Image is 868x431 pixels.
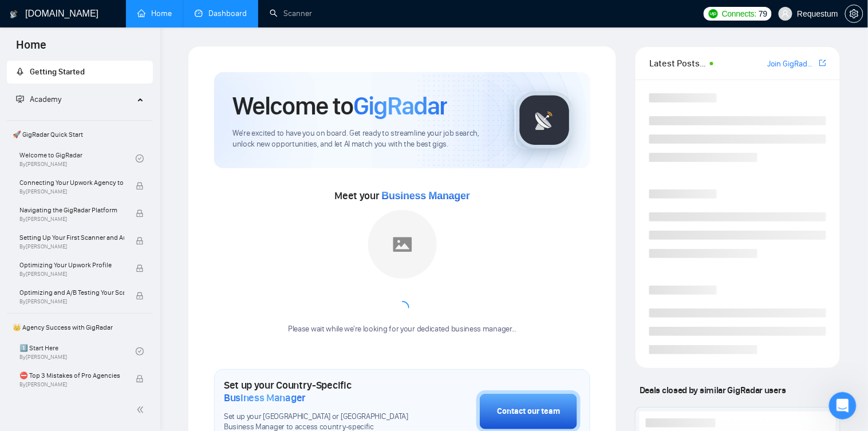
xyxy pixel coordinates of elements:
span: Latest Posts from the GigRadar Community [649,56,707,70]
span: fund-projection-screen [16,95,24,103]
span: lock [136,209,144,218]
span: By [PERSON_NAME] [19,271,124,278]
span: Academy [30,94,61,104]
span: double-left [136,404,148,416]
a: Welcome to GigRadarBy[PERSON_NAME] [19,146,136,171]
a: export [819,58,826,69]
span: Business Manager [382,190,470,201]
span: setting [846,9,863,18]
span: By [PERSON_NAME] [19,188,124,195]
span: 👑 Agency Success with GigRadar [8,316,152,339]
span: lock [136,264,144,272]
span: Connecting Your Upwork Agency to GigRadar [19,177,124,188]
span: By [PERSON_NAME] [19,381,124,388]
button: Upload attachment [54,343,64,353]
span: loading [393,299,412,318]
span: By [PERSON_NAME] [19,216,124,223]
button: setting [845,5,863,23]
span: user [782,10,790,18]
span: ⛔ Top 3 Mistakes of Pro Agencies [19,370,124,381]
span: Optimizing Your Upwork Profile [19,259,124,271]
span: check-circle [136,347,144,355]
span: lock [136,237,144,245]
a: 1️⃣ Start HereBy[PERSON_NAME] [19,339,136,364]
span: 79 [759,7,767,20]
li: Getting Started [7,61,153,84]
span: from [DOMAIN_NAME] [74,85,156,93]
span: Optimizing and A/B Testing Your Scanner for Better Results [19,287,124,298]
span: Connects: [722,7,756,20]
div: Close [201,5,222,25]
h1: Welcome to [232,90,447,121]
a: dashboardDashboard [195,9,247,18]
button: Gif picker [36,343,45,353]
div: Mariia says… [9,66,220,184]
span: check-circle [136,155,144,163]
span: Meet your [335,189,470,202]
span: GigRadar [353,90,447,121]
div: Please wait while we're looking for your dedicated business manager... [281,324,523,335]
img: Profile image for Mariia [33,6,51,25]
button: Send a message… [196,339,215,357]
iframe: Intercom live chat [829,392,857,420]
span: Academy [16,94,61,104]
p: Active [DATE] [56,14,106,26]
a: Join GigRadar Slack Community [767,58,817,70]
a: searchScanner [270,9,312,18]
span: rocket [16,68,24,76]
span: Setting Up Your First Scanner and Auto-Bidder [19,232,124,243]
img: Profile image for Mariia [23,80,42,98]
div: Profile image for MariiaMariiafrom [DOMAIN_NAME] [9,66,220,170]
span: 🚀 GigRadar Quick Start [8,123,152,146]
button: Home [179,5,201,26]
span: Mariia [51,85,74,93]
a: setting [845,9,863,18]
span: We're excited to have you on board. Get ready to streamline your job search, unlock new opportuni... [232,128,496,150]
span: Deals closed by similar GigRadar users [635,380,790,400]
span: Business Manager [224,392,306,404]
span: export [819,58,826,68]
h1: Mariia [56,6,84,14]
textarea: Message… [10,319,219,339]
span: Getting Started [30,67,85,77]
img: upwork-logo.png [709,9,718,18]
button: Emoji picker [18,343,27,353]
div: Contact our team [497,405,560,418]
img: logo [10,5,18,23]
span: lock [136,292,144,300]
span: By [PERSON_NAME] [19,298,124,305]
img: placeholder.png [368,210,437,279]
h1: Set up your Country-Specific [224,379,419,404]
span: Navigating the GigRadar Platform [19,204,124,216]
a: homeHome [137,9,172,18]
span: Home [7,37,56,61]
span: lock [136,182,144,190]
button: go back [7,5,29,26]
img: gigradar-logo.png [516,92,573,149]
span: lock [136,375,144,383]
span: By [PERSON_NAME] [19,243,124,250]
